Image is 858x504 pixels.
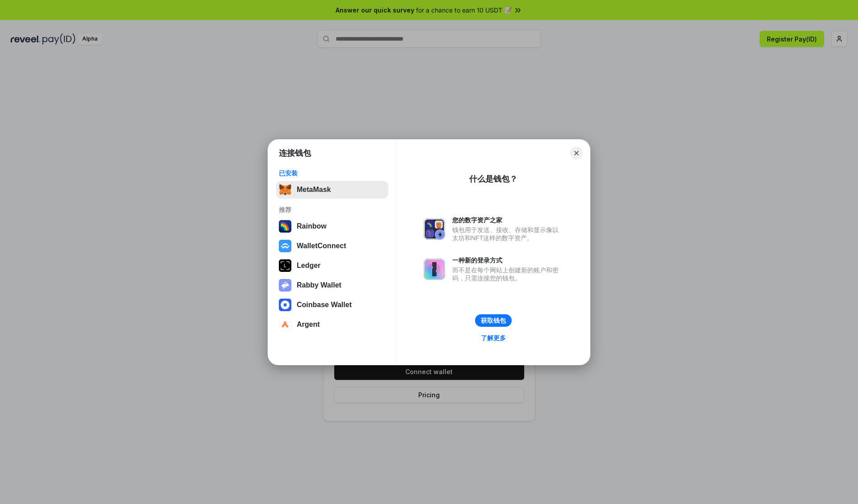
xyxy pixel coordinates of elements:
[279,206,386,214] div: 推荐
[452,226,563,242] div: 钱包用于发送、接收、存储和显示像以太坊和NFT这样的数字资产。
[297,222,327,230] div: Rainbow
[279,240,291,252] img: svg+xml,%3Csvg%20width%3D%2228%22%20height%3D%2228%22%20viewBox%3D%220%200%2028%2028%22%20fill%3D...
[279,148,311,158] h1: 连接钱包
[276,276,388,294] button: Rabby Wallet
[570,147,583,159] button: Close
[279,169,386,177] div: 已安装
[452,266,563,282] div: 而不是在每个网站上创建新的账户和密码，只需连接您的钱包。
[452,216,563,224] div: 您的数字资产之家
[279,220,291,233] img: svg+xml,%3Csvg%20width%3D%22120%22%20height%3D%22120%22%20viewBox%3D%220%200%20120%20120%22%20fil...
[279,259,291,272] img: svg+xml,%3Csvg%20xmlns%3D%22http%3A%2F%2Fwww.w3.org%2F2000%2Fsvg%22%20width%3D%2228%22%20height%3...
[276,217,388,235] button: Rainbow
[297,186,331,194] div: MetaMask
[297,242,346,250] div: WalletConnect
[424,258,445,280] img: svg+xml,%3Csvg%20xmlns%3D%22http%3A%2F%2Fwww.w3.org%2F2000%2Fsvg%22%20fill%3D%22none%22%20viewBox...
[276,257,388,275] button: Ledger
[276,316,388,333] button: Argent
[279,183,291,196] img: svg+xml,%3Csvg%20fill%3D%22none%22%20height%3D%2233%22%20viewBox%3D%220%200%2035%2033%22%20width%...
[452,256,563,264] div: 一种新的登录方式
[276,296,388,314] button: Coinbase Wallet
[276,237,388,255] button: WalletConnect
[297,262,320,270] div: Ledger
[481,317,506,325] div: 获取钱包
[279,279,291,292] img: svg+xml,%3Csvg%20xmlns%3D%22http%3A%2F%2Fwww.w3.org%2F2000%2Fsvg%22%20fill%3D%22none%22%20viewBox...
[475,332,511,344] a: 了解更多
[481,334,506,342] div: 了解更多
[297,321,320,329] div: Argent
[475,314,512,327] button: 获取钱包
[279,299,291,311] img: svg+xml,%3Csvg%20width%3D%2228%22%20height%3D%2228%22%20viewBox%3D%220%200%2028%2028%22%20fill%3D...
[297,281,341,289] div: Rabby Wallet
[279,318,291,331] img: svg+xml,%3Csvg%20width%3D%2228%22%20height%3D%2228%22%20viewBox%3D%220%200%2028%2028%22%20fill%3D...
[424,218,445,240] img: svg+xml,%3Csvg%20xmlns%3D%22http%3A%2F%2Fwww.w3.org%2F2000%2Fsvg%22%20fill%3D%22none%22%20viewBox...
[276,181,388,199] button: MetaMask
[469,174,517,184] div: 什么是钱包？
[297,301,352,309] div: Coinbase Wallet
